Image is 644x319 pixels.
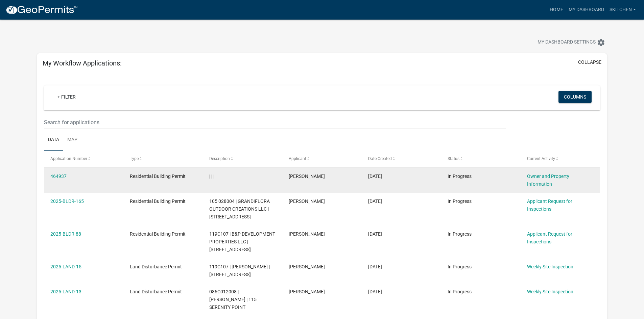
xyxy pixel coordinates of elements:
span: Stephen Kitchen [289,198,325,204]
span: Status [448,156,459,161]
span: Residential Building Permit [130,231,186,237]
input: Search for applications [44,115,505,129]
a: + Filter [52,91,81,103]
span: Date Created [368,156,392,161]
datatable-header-cell: Applicant [282,151,362,167]
a: Applicant Request for Inspections [527,231,572,244]
span: Land Disturbance Permit [130,289,182,294]
span: 08/17/2025 [368,174,382,179]
button: Columns [558,91,592,103]
i: settings [597,38,605,47]
span: 119C107 | Mark Brannen | 251 EAST RIVER BEND DR [209,264,270,277]
span: Current Activity [527,156,555,161]
button: collapse [578,59,601,66]
span: Stephen Kitchen [289,231,325,237]
a: Applicant Request for Inspections [527,198,572,212]
span: 03/17/2025 [368,231,382,237]
a: Owner and Property Information [527,174,569,187]
span: In Progress [448,198,472,204]
span: 119C107 | B&P DEVELOPMENT PROPERTIES LLC | 251 EAST RIVER BEND DR [209,231,275,252]
span: Stephen Kitchen [289,289,325,294]
a: Weekly Site Inspection [527,289,573,294]
datatable-header-cell: Status [441,151,520,167]
a: skitchen [607,3,639,16]
span: 05/28/2025 [368,198,382,204]
span: Description [209,156,230,161]
span: 086C012008 | William Stephen Kitchen | 115 SERENITY POINT [209,289,257,310]
span: My Dashboard Settings [538,38,596,47]
button: My Dashboard Settingssettings [532,36,611,49]
a: 2025-LAND-13 [50,289,81,294]
a: 2025-BLDR-88 [50,231,81,237]
datatable-header-cell: Current Activity [520,151,600,167]
h5: My Workflow Applications: [43,59,122,67]
datatable-header-cell: Description [203,151,282,167]
datatable-header-cell: Date Created [362,151,441,167]
span: In Progress [448,174,472,179]
a: My Dashboard [566,3,607,16]
datatable-header-cell: Application Number [44,151,123,167]
span: In Progress [448,264,472,269]
span: Land Disturbance Permit [130,264,182,269]
a: Data [44,129,63,151]
span: Application Number [50,156,87,161]
span: In Progress [448,231,472,237]
a: 2025-LAND-15 [50,264,81,269]
a: Weekly Site Inspection [527,264,573,269]
span: Stephen Kitchen [289,264,325,269]
span: 03/17/2025 [368,264,382,269]
span: Type [130,156,139,161]
span: 105 028004 | GRANDIFLORA OUTDOOR CREATIONS LLC | 372 WARDS CHAPEL RD [209,198,270,219]
datatable-header-cell: Type [123,151,203,167]
a: 464937 [50,174,67,179]
span: Residential Building Permit [130,198,186,204]
span: In Progress [448,289,472,294]
span: Applicant [289,156,306,161]
span: 02/26/2025 [368,289,382,294]
span: Residential Building Permit [130,174,186,179]
a: Home [547,3,566,16]
span: Stephen Kitchen [289,174,325,179]
a: Map [63,129,81,151]
a: 2025-BLDR-165 [50,198,84,204]
span: | | | [209,174,214,179]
